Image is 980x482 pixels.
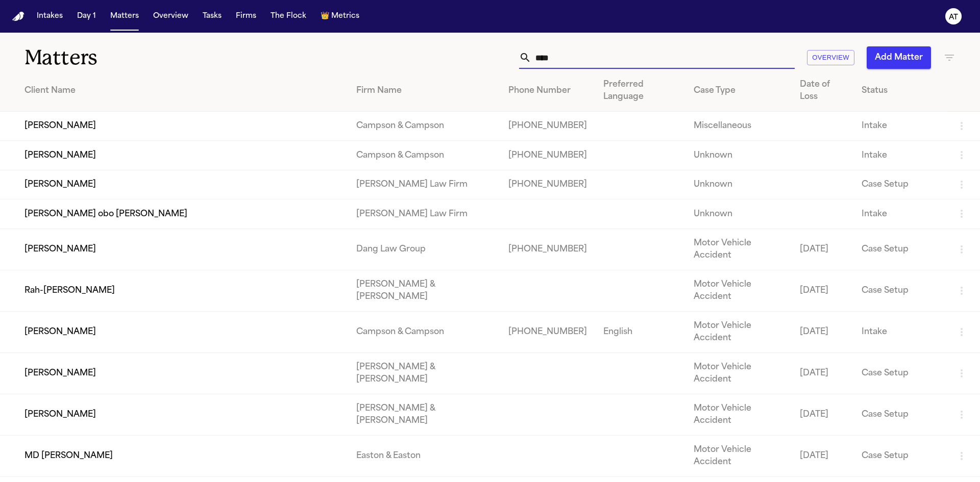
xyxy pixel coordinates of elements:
[853,112,947,141] td: Intake
[348,394,500,435] td: [PERSON_NAME] & [PERSON_NAME]
[867,46,931,69] button: Add Matter
[685,141,791,170] td: Unknown
[12,12,24,21] img: Finch Logo
[24,45,296,70] h1: Matters
[603,79,677,103] div: Preferred Language
[348,112,500,141] td: Campson & Campson
[853,270,947,311] td: Case Setup
[199,7,226,26] button: Tasks
[266,7,310,26] button: The Flock
[508,85,587,97] div: Phone Number
[792,270,854,311] td: [DATE]
[12,12,24,21] a: Home
[807,50,854,66] button: Overview
[316,7,363,26] button: crownMetrics
[500,112,595,141] td: [PHONE_NUMBER]
[348,229,500,270] td: Dang Law Group
[348,352,500,394] td: [PERSON_NAME] & [PERSON_NAME]
[685,352,791,394] td: Motor Vehicle Accident
[685,435,791,476] td: Motor Vehicle Accident
[853,435,947,476] td: Case Setup
[500,170,595,199] td: [PHONE_NUMBER]
[800,79,846,103] div: Date of Loss
[853,352,947,394] td: Case Setup
[348,311,500,352] td: Campson & Campson
[685,229,791,270] td: Motor Vehicle Accident
[149,7,192,26] button: Overview
[853,311,947,352] td: Intake
[500,311,595,352] td: [PHONE_NUMBER]
[106,7,143,26] button: Matters
[792,435,854,476] td: [DATE]
[694,85,783,97] div: Case Type
[792,352,854,394] td: [DATE]
[685,270,791,311] td: Motor Vehicle Accident
[348,199,500,229] td: [PERSON_NAME] Law Firm
[792,229,854,270] td: [DATE]
[853,141,947,170] td: Intake
[356,85,492,97] div: Firm Name
[685,311,791,352] td: Motor Vehicle Accident
[348,170,500,199] td: [PERSON_NAME] Law Firm
[862,85,939,97] div: Status
[792,394,854,435] td: [DATE]
[685,112,791,141] td: Miscellaneous
[348,435,500,476] td: Easton & Easton
[685,394,791,435] td: Motor Vehicle Accident
[73,7,100,26] button: Day 1
[500,141,595,170] td: [PHONE_NUMBER]
[853,394,947,435] td: Case Setup
[853,199,947,229] td: Intake
[348,270,500,311] td: [PERSON_NAME] & [PERSON_NAME]
[685,199,791,229] td: Unknown
[595,311,685,352] td: English
[33,7,67,26] button: Intakes
[348,141,500,170] td: Campson & Campson
[232,7,260,26] button: Firms
[24,85,340,97] div: Client Name
[685,170,791,199] td: Unknown
[500,229,595,270] td: [PHONE_NUMBER]
[853,229,947,270] td: Case Setup
[792,311,854,352] td: [DATE]
[853,170,947,199] td: Case Setup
